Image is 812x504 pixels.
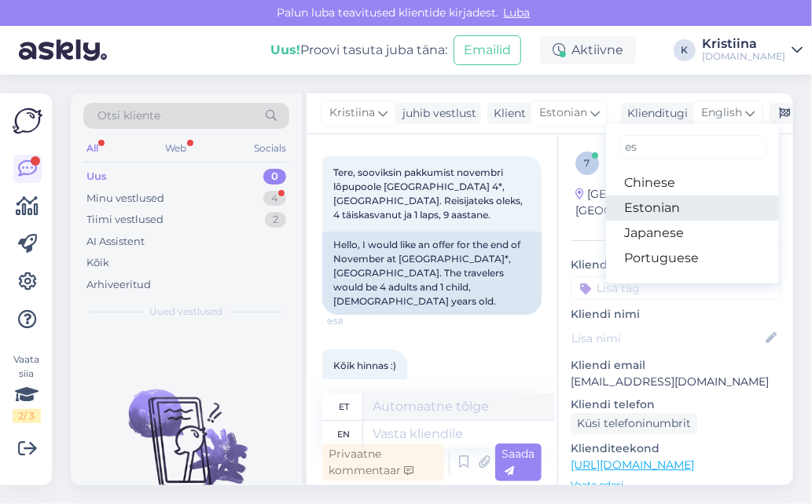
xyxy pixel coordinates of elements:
div: en [338,421,351,447]
a: Japanese [606,221,779,246]
span: English [701,104,742,122]
p: Kliendi tag'id [571,257,781,273]
div: et [339,393,349,420]
div: AI Assistent [86,234,145,250]
span: Luba [499,5,535,20]
input: Lisa nimi [571,330,762,347]
div: Klienditugi [621,105,688,122]
img: No chats [71,361,302,502]
div: Web [163,138,190,159]
div: Proovi tasuta juba täna: [270,41,447,60]
div: Kõik [86,255,109,271]
p: Kliendi email [571,357,781,374]
div: 4 [263,191,286,206]
div: Hello, I would like an offer for the end of November at [GEOGRAPHIC_DATA]*, [GEOGRAPHIC_DATA]. Th... [322,232,542,315]
div: [DOMAIN_NAME] [702,50,785,63]
div: Tiimi vestlused [86,212,164,228]
span: Saada [502,447,535,477]
div: All [83,138,101,159]
div: Klient [487,105,526,122]
p: [EMAIL_ADDRESS][DOMAIN_NAME] [571,374,781,390]
div: Minu vestlused [86,191,164,206]
input: Kirjuta, millist tag'i otsid [619,135,766,159]
b: Uus! [270,42,300,57]
div: [GEOGRAPHIC_DATA], [GEOGRAPHIC_DATA] [575,186,765,219]
p: Vaata edasi ... [571,478,781,492]
img: Askly Logo [13,106,42,136]
div: Küsi telefoninumbrit [571,413,697,434]
span: 9:58 [327,316,386,327]
span: Kõik hinnas :) [333,360,396,371]
input: Lisa tag [571,276,781,300]
a: Kristiina[DOMAIN_NAME] [702,38,803,63]
div: 2 / 3 [13,409,41,423]
div: 0 [263,169,286,184]
div: Aktiivne [540,36,636,64]
span: Tere, sooviksin pakkumist novembri lõpupoole [GEOGRAPHIC_DATA] 4*, [GEOGRAPHIC_DATA]. Reisijateks... [333,166,525,221]
div: K [674,39,696,61]
span: Uued vestlused [150,305,223,319]
p: Kliendi telefon [571,396,781,413]
div: Uus [86,169,107,184]
div: juhib vestlust [396,105,476,122]
p: Klienditeekond [571,440,781,457]
span: Kristiina [329,104,375,122]
span: Otsi kliente [97,108,160,124]
div: 2 [265,212,286,228]
span: 7 [585,157,590,169]
div: Arhiveeritud [86,277,151,293]
a: Chinese [606,170,779,195]
span: Estonian [539,104,587,122]
a: Portuguese [606,246,779,271]
div: Kliendi info [571,233,781,247]
p: Kliendi nimi [571,306,781,323]
div: Socials [251,138,289,159]
button: Emailid [454,35,521,65]
div: Kristiina [702,38,785,50]
a: [URL][DOMAIN_NAME] [571,458,694,472]
div: Privaatne kommentaar [322,444,444,481]
a: Estonian [606,195,779,221]
div: Vaata siia [13,352,41,423]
